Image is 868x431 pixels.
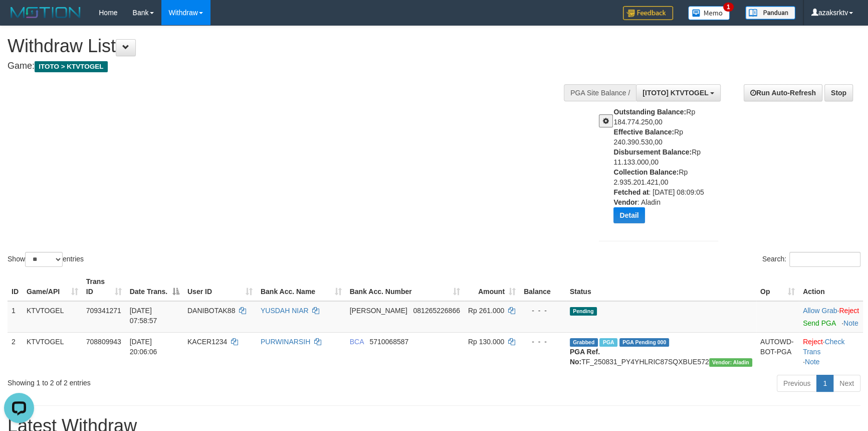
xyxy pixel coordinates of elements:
a: PURWINARSIH [261,338,310,346]
span: Copy 5710068587 to clipboard [369,338,408,346]
label: Search: [762,252,860,267]
a: 1 [816,375,833,392]
th: Date Trans.: activate to sort column descending [126,272,183,301]
td: 2 [8,332,23,371]
b: Collection Balance: [613,168,679,176]
span: Vendor URL: https://payment4.1velocity.biz [709,358,752,367]
button: Detail [613,207,644,223]
b: Fetched at [613,188,648,196]
th: Bank Acc. Number: activate to sort column ascending [346,272,464,301]
div: - - - [524,306,562,316]
h1: Withdraw List [8,36,569,56]
a: Allow Grab [803,307,837,315]
th: Trans ID: activate to sort column ascending [82,272,126,301]
b: Effective Balance: [613,128,674,136]
b: PGA Ref. No: [570,348,600,366]
span: Pending [570,307,597,316]
span: Grabbed [570,338,598,347]
span: · [803,307,839,315]
span: 1 [723,3,734,12]
td: 1 [8,301,23,333]
a: Run Auto-Refresh [744,84,822,101]
input: Search: [789,252,860,267]
a: Send PGA [803,319,835,327]
a: Next [833,375,860,392]
span: Rp 261.000 [468,307,504,315]
td: · · [799,332,863,371]
th: Action [799,272,863,301]
span: Marked by azaksrktv [599,338,617,347]
th: Bank Acc. Name: activate to sort column ascending [257,272,346,301]
span: ITOTO > KTVTOGEL [35,61,108,72]
select: Showentries [25,252,63,267]
td: KTVTOGEL [23,332,82,371]
td: AUTOWD-BOT-PGA [756,332,799,371]
button: [ITOTO] KTVTOGEL [636,84,721,101]
th: Balance [520,272,566,301]
th: ID [8,272,23,301]
th: Game/API: activate to sort column ascending [23,272,82,301]
img: MOTION_logo.png [8,5,84,20]
span: 709341271 [86,307,121,315]
td: KTVTOGEL [23,301,82,333]
span: DANIBOTAK88 [187,307,235,315]
span: KACER1234 [187,338,227,346]
span: Rp 130.000 [468,338,504,346]
span: PGA Pending [619,338,670,347]
label: Show entries [8,252,84,267]
a: Previous [777,375,817,392]
a: Reject [803,338,823,346]
div: PGA Site Balance / [564,84,636,101]
b: Disbursement Balance: [613,148,692,156]
td: · [799,301,863,333]
span: BCA [350,338,364,346]
a: Note [843,319,858,327]
th: Op: activate to sort column ascending [756,272,799,301]
th: User ID: activate to sort column ascending [183,272,257,301]
b: Vendor [613,198,637,206]
a: YUSDAH NIAR [261,307,309,315]
img: panduan.png [745,6,795,20]
span: [DATE] 07:58:57 [130,307,157,325]
img: Feedback.jpg [623,6,673,20]
a: Reject [839,307,859,315]
a: Stop [824,84,853,101]
th: Status [566,272,756,301]
a: Check Trans [803,338,844,356]
div: Rp 184.774.250,00 Rp 240.390.530,00 Rp 11.133.000,00 Rp 2.935.201.421,00 : [DATE] 08:09:05 : Aladin [613,107,726,231]
span: [ITOTO] KTVTOGEL [642,89,708,97]
span: Copy 081265226866 to clipboard [413,307,460,315]
th: Amount: activate to sort column ascending [464,272,520,301]
span: 708809943 [86,338,121,346]
img: Button%20Memo.svg [688,6,730,20]
span: [PERSON_NAME] [350,307,407,315]
div: Showing 1 to 2 of 2 entries [8,374,354,388]
b: Outstanding Balance: [613,108,686,116]
button: Open LiveChat chat widget [4,4,34,34]
div: - - - [524,337,562,347]
a: Note [805,358,820,366]
span: [DATE] 20:06:06 [130,338,157,356]
td: TF_250831_PY4YHLRIC87SQXBUE572 [566,332,756,371]
h4: Game: [8,61,569,71]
